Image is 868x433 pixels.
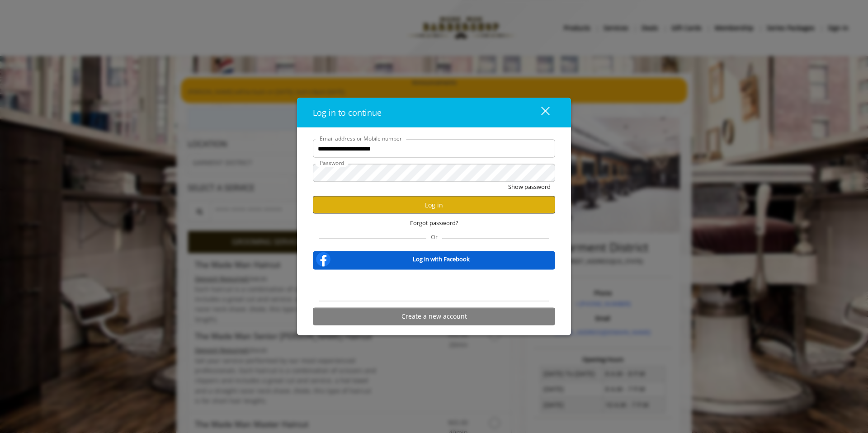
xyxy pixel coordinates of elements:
span: Forgot password? [410,218,458,228]
img: facebook-logo [314,250,332,268]
span: Log in to continue [313,107,382,118]
b: Log in with Facebook [413,254,470,264]
button: Show password [508,182,551,192]
span: Or [426,232,442,240]
label: Password [315,159,349,167]
label: Email address or Mobile number [315,134,406,143]
input: Password [313,164,555,182]
button: Log in [313,196,555,214]
button: Create a new account [313,307,555,325]
input: Email address or Mobile number [313,140,555,158]
div: close dialog [531,106,549,119]
iframe: Sign in with Google Button [388,275,480,295]
button: close dialog [524,104,555,122]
